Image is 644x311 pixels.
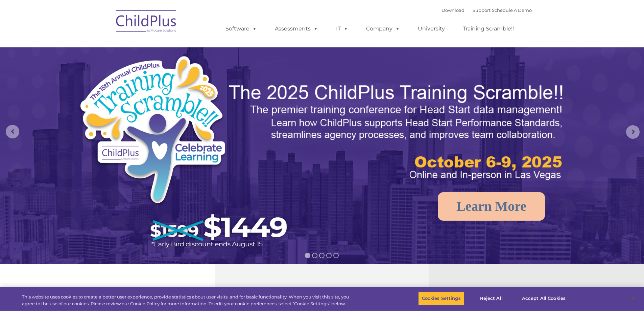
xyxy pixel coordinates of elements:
[3,27,641,33] div: Options
[113,5,180,39] img: ChildPlus by Procare Solutions
[329,22,355,36] a: IT
[626,291,641,306] button: Close
[442,7,532,13] font: |
[456,22,521,36] a: Training Scramble!!
[268,22,325,36] a: Assessments
[219,22,264,36] a: Software
[518,291,569,306] button: Accept All Cookies
[418,291,464,306] button: Cookies Settings
[22,294,354,307] div: This website uses cookies to create a better user experience, provide statistics about user visit...
[94,72,123,77] span: Phone number
[359,22,407,36] a: Company
[442,7,464,13] a: Download
[3,15,641,21] div: Move To ...
[470,291,512,306] button: Reject All
[3,39,641,45] div: Rename
[492,7,532,13] a: Schedule A Demo
[94,45,115,50] span: Last name
[438,192,545,221] a: Learn More
[3,9,641,15] div: Sort New > Old
[3,3,641,9] div: Sort A > Z
[473,7,491,13] a: Support
[3,21,641,27] div: Delete
[3,45,641,51] div: Move To ...
[3,33,641,39] div: Sign out
[411,22,452,36] a: University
